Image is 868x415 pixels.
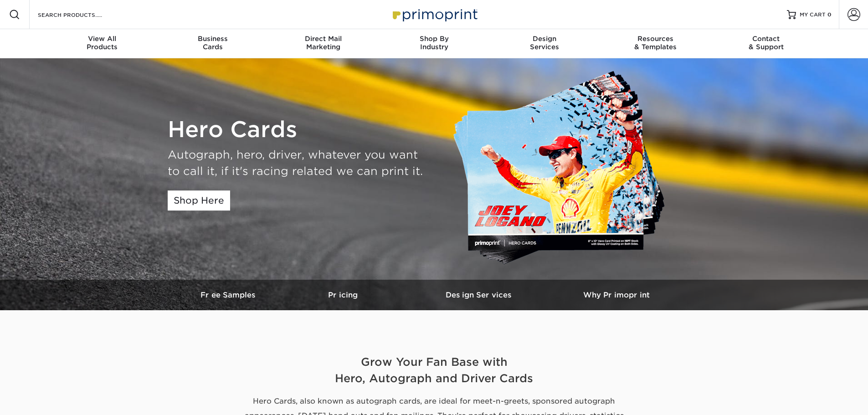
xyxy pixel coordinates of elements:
h3: Design Services [411,291,548,299]
a: Direct MailMarketing [268,29,379,58]
h2: Grow Your Fan Base with Hero, Autograph and Driver Cards [168,354,701,387]
h3: Why Primoprint [548,291,685,299]
div: Services [489,35,600,51]
a: Shop ByIndustry [379,29,489,58]
a: Design Services [411,280,548,310]
h3: Free Samples [184,291,275,299]
span: MY CART [800,11,826,19]
input: SEARCH PRODUCTS..... [37,9,126,20]
div: Products [47,35,158,51]
div: Industry [379,35,489,51]
div: & Templates [600,35,711,51]
img: Custom Hero Cards [452,69,676,269]
a: Free Samples [184,280,275,310]
span: Direct Mail [268,35,379,43]
a: DesignServices [489,29,600,58]
div: Autograph, hero, driver, whatever you want to call it, if it's racing related we can print it. [168,147,427,179]
span: View All [47,35,158,43]
span: Design [489,35,600,43]
a: Resources& Templates [600,29,711,58]
div: Cards [157,35,268,51]
div: & Support [711,35,822,51]
span: Business [157,35,268,43]
a: Shop Here [168,190,230,210]
a: Contact& Support [711,29,822,58]
span: Contact [711,35,822,43]
a: Why Primoprint [548,280,685,310]
a: BusinessCards [157,29,268,58]
span: 0 [827,11,832,18]
h1: Hero Cards [168,117,427,143]
img: Primoprint [389,5,480,24]
div: Marketing [268,35,379,51]
a: Pricing [275,280,411,310]
span: Resources [600,35,711,43]
h3: Pricing [275,291,411,299]
a: View AllProducts [47,29,158,58]
span: Shop By [379,35,489,43]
